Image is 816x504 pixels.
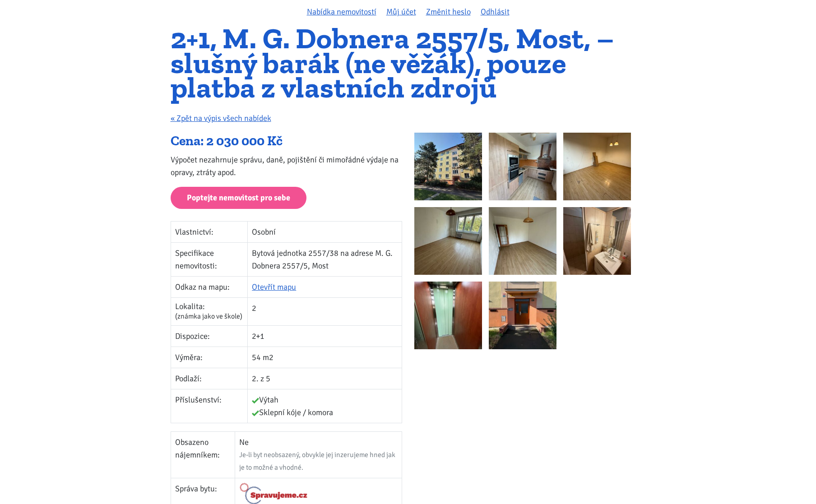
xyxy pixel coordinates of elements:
td: 2 [248,297,402,325]
td: Osobní [248,221,402,242]
td: Odkaz na mapu: [171,276,248,297]
td: 54 m2 [248,347,402,368]
p: Výpočet nezahrnuje správu, daně, pojištění či mimořádné výdaje na opravy, ztráty apod. [171,153,402,179]
td: Bytová jednotka 2557/38 na adrese M. G. Dobnera 2557/5, Most [248,242,402,276]
td: Výměra: [171,347,248,368]
td: Vlastnictví: [171,221,248,242]
div: Je-li byt neobsazený, obvykle jej inzerujeme hned jak je to možné a vhodné. [239,449,398,474]
a: Můj účet [386,7,416,17]
div: Cena: 2 030 000 Kč [171,133,402,150]
td: 2+1 [248,326,402,347]
td: Příslušenství: [171,389,248,423]
a: Nabídka nemovitostí [307,7,376,17]
a: Poptejte nemovitost pro sebe [171,187,306,209]
a: Změnit heslo [426,7,471,17]
td: Obsazeno nájemníkem: [171,432,235,478]
td: Lokalita: [171,297,248,325]
td: Ne [235,432,402,478]
td: 2. z 5 [248,368,402,389]
h1: 2+1, M. G. Dobnera 2557/5, Most, – slušný barák (ne věžák), pouze platba z vlastních zdrojů [171,26,646,100]
a: Otevřít mapu [252,282,296,292]
a: « Zpět na výpis všech nabídek [171,113,271,123]
td: Výtah Sklepní kóje / komora [248,389,402,423]
td: Dispozice: [171,326,248,347]
td: Podlaží: [171,368,248,389]
span: (známka jako ve škole) [175,312,242,321]
a: Odhlásit [481,7,510,17]
td: Specifikace nemovitosti: [171,242,248,276]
